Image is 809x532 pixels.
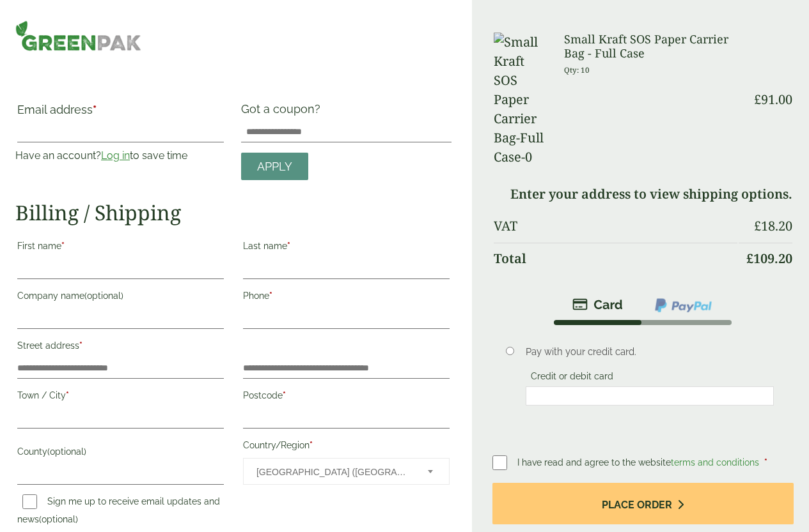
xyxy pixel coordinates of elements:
[15,201,452,225] h2: Billing / Shipping
[15,20,141,51] img: GreenPak Supplies
[526,371,618,385] label: Credit or debit card
[17,337,224,358] label: Street address
[764,457,767,467] abbr: required
[494,33,549,167] img: Small Kraft SOS Paper Carrier Bag-Full Case-0
[494,211,737,241] th: VAT
[494,243,737,274] th: Total
[754,91,792,108] bdi: 91.00
[243,287,450,308] label: Phone
[17,237,224,259] label: First name
[243,237,450,259] label: Last name
[47,446,86,457] span: (optional)
[494,179,792,209] td: Enter your address to view shipping options.
[243,458,450,485] span: Country/Region
[287,241,290,251] abbr: required
[492,483,794,524] button: Place order
[17,104,224,122] label: Email address
[654,297,713,314] img: ppcp-gateway.png
[754,217,792,234] bdi: 18.20
[310,440,313,450] abbr: required
[15,148,226,163] p: Have an account? to save time
[66,390,69,400] abbr: required
[22,494,37,509] input: Sign me up to receive email updates and news(optional)
[17,443,224,464] label: County
[17,386,224,408] label: Town / City
[84,291,123,301] span: (optional)
[39,514,78,524] span: (optional)
[754,217,761,234] span: £
[243,386,450,408] label: Postcode
[564,65,590,75] small: Qty: 10
[241,153,308,180] a: Apply
[61,241,65,251] abbr: required
[746,250,792,267] bdi: 109.20
[243,436,450,458] label: Country/Region
[754,91,761,108] span: £
[241,102,326,122] label: Got a coupon?
[564,33,737,60] h3: Small Kraft SOS Paper Carrier Bag - Full Case
[572,297,623,312] img: stripe.png
[269,291,272,301] abbr: required
[526,345,774,359] p: Pay with your credit card.
[517,457,762,467] span: I have read and agree to the website
[17,496,220,528] label: Sign me up to receive email updates and news
[671,457,759,467] a: terms and conditions
[530,390,771,402] iframe: Secure payment input frame
[283,390,286,400] abbr: required
[746,250,753,267] span: £
[79,340,82,351] abbr: required
[17,287,224,308] label: Company name
[101,149,130,162] a: Log in
[257,160,292,174] span: Apply
[93,103,97,116] abbr: required
[256,459,411,485] span: United Kingdom (UK)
